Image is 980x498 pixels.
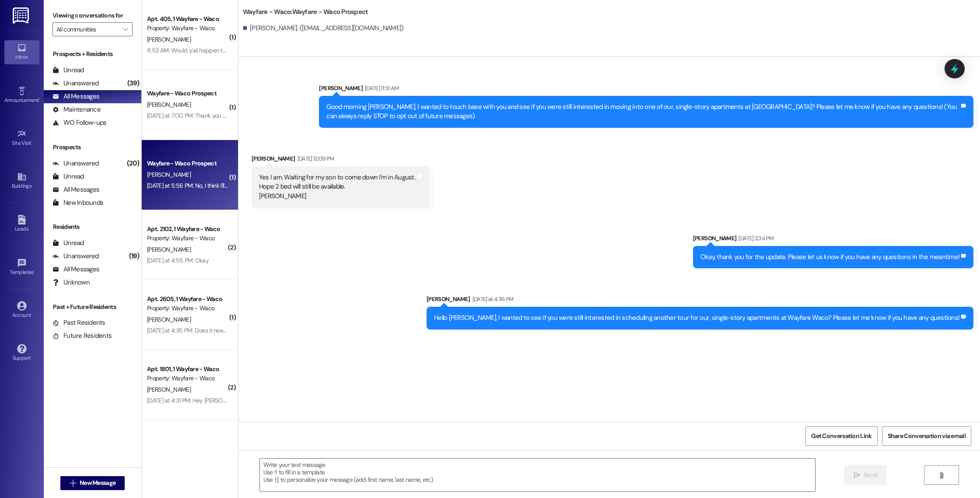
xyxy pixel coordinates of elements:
[888,431,966,441] span: Share Conversation via email
[295,154,334,163] div: [DATE] 12:09 PM
[52,252,99,261] div: Unanswered
[4,40,39,64] a: Inbox
[4,256,39,279] a: Templates •
[52,79,99,88] div: Unanswered
[127,249,141,263] div: (19)
[147,182,564,189] div: [DATE] at 5:56 PM: No, I think I'll stay where I am for a while. Thank you for reaching out to me...
[44,49,141,59] div: Prospects + Residents
[864,470,877,480] span: Send
[147,46,351,54] div: 8:53 AM: Would y'all happen to have a 10ft section of HVAC duct I could borrow?
[147,386,191,393] span: [PERSON_NAME]
[434,313,959,323] div: Hello [PERSON_NAME], I wanted to see if you were still interested in scheduling another tour for ...
[147,304,228,313] div: Property: Wayfare - Waco
[52,66,84,75] div: Unread
[427,295,973,307] div: [PERSON_NAME]
[147,89,228,98] div: Wayfare - Waco Prospect
[52,278,90,287] div: Unknown
[147,35,191,43] span: [PERSON_NAME]
[13,7,31,24] img: ResiDesk Logo
[147,171,191,179] span: [PERSON_NAME]
[80,478,115,487] span: New Message
[147,224,228,234] div: Apt. 2102, 1 Wayfare - Waco
[147,316,191,323] span: [PERSON_NAME]
[147,14,228,24] div: Apt. 405, 1 Wayfare - Waco
[34,268,35,274] span: •
[125,77,141,90] div: (39)
[147,374,228,383] div: Property: Wayfare - Waco
[147,396,505,404] div: [DATE] at 4:31 PM: Hey [PERSON_NAME]! Sorry to hear about your accident. No worries about the tem...
[147,24,228,33] div: Property: Wayfare - Waco
[52,198,103,207] div: New Inbounds
[147,295,228,304] div: Apt. 2605, 1 Wayfare - Waco
[470,295,514,304] div: [DATE] at 4:36 PM
[52,159,99,168] div: Unanswered
[52,118,106,127] div: WO Follow-ups
[882,426,971,446] button: Share Conversation via email
[147,234,228,243] div: Property: Wayfare - Waco
[319,84,973,96] div: [PERSON_NAME]
[52,92,99,101] div: All Messages
[52,265,99,274] div: All Messages
[938,472,945,479] i: 
[147,101,191,109] span: [PERSON_NAME]
[326,102,959,121] div: Good morning [PERSON_NAME], I wanted to touch base with you and see if you were still interested ...
[52,318,105,327] div: Past Residents
[4,298,39,322] a: Account
[4,169,39,193] a: Buildings
[44,302,141,312] div: Past + Future Residents
[363,84,399,93] div: [DATE] 11:51 AM
[147,245,191,253] span: [PERSON_NAME]
[52,238,84,248] div: Unread
[70,480,76,487] i: 
[811,431,871,441] span: Get Conversation Link
[805,426,877,446] button: Get Conversation Link
[52,172,84,181] div: Unread
[44,222,141,231] div: Residents
[147,365,228,374] div: Apt. 1801, 1 Wayfare - Waco
[4,126,39,150] a: Site Visit •
[252,154,429,166] div: [PERSON_NAME]
[147,159,228,168] div: Wayfare - Waco Prospect
[736,234,773,243] div: [DATE] 2:34 PM
[52,9,133,22] label: Viewing conversations for
[4,341,39,365] a: Support
[259,173,415,201] div: Yes I am. Waiting for my son to come down I'm in August. Hope 2 bed will still be available. [PER...
[60,476,125,490] button: New Message
[4,212,39,236] a: Leads
[147,256,209,264] div: [DATE] at 4:55 PM: Okay
[147,326,315,334] div: [DATE] at 4:35 PM: Does it need to be typed out or just as an email
[243,24,404,33] div: [PERSON_NAME]. ([EMAIL_ADDRESS][DOMAIN_NAME])
[243,7,368,17] b: Wayfare - Waco: Wayfare - Waco Prospect
[700,253,959,262] div: Okay, thank you for the update. Please let us know if you have any questions in the meantime!
[52,331,112,340] div: Future Residents
[31,139,33,145] span: •
[125,157,141,170] div: (20)
[39,96,40,102] span: •
[44,143,141,152] div: Prospects
[693,234,973,246] div: [PERSON_NAME]
[854,472,860,479] i: 
[123,26,128,33] i: 
[56,22,119,36] input: All communities
[52,185,99,194] div: All Messages
[52,105,101,114] div: Maintenance
[147,112,363,119] div: [DATE] at 7:00 PM: Thank you for letting us know! We'll have everything signed tonight.
[844,465,887,485] button: Send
